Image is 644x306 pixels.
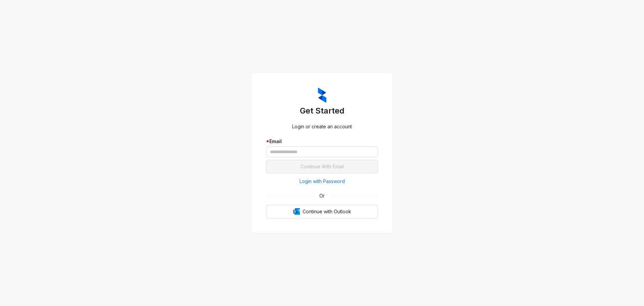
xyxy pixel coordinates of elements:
[266,123,378,130] div: Login or create an account
[293,208,300,215] img: Outlook
[300,178,345,185] span: Login with Password
[315,192,329,200] span: Or
[303,208,351,215] span: Continue with Outlook
[318,88,326,103] img: ZumaIcon
[266,105,378,116] h3: Get Started
[266,160,378,173] button: Continue With Email
[266,138,378,145] div: Email
[266,205,378,218] button: OutlookContinue with Outlook
[266,176,378,187] button: Login with Password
